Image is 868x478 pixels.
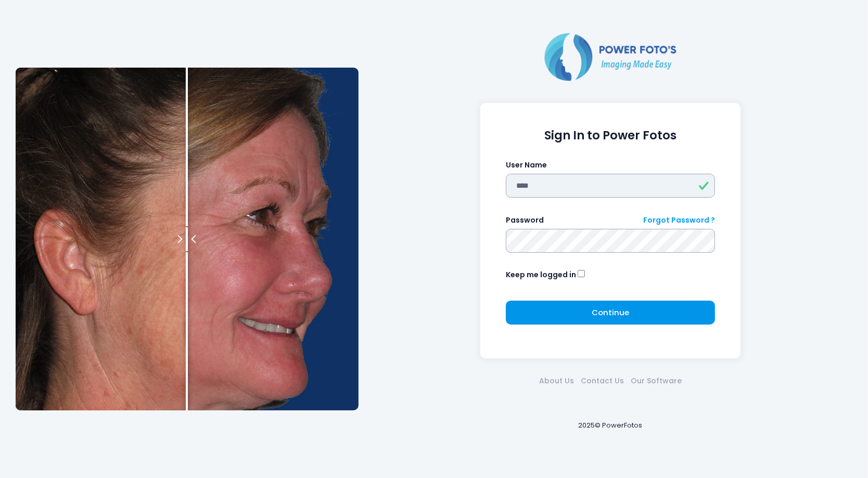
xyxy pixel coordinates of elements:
a: Contact Us [578,376,628,386]
label: Password [506,215,544,226]
img: Logo [540,31,681,83]
a: Forgot Password ? [643,215,715,226]
button: Continue [506,301,716,325]
label: User Name [506,160,547,171]
a: About Us [536,376,578,386]
label: Keep me logged in [506,269,576,280]
div: 2025© PowerFotos [368,403,852,447]
h1: Sign In to Power Fotos [506,128,716,143]
span: Continue [592,307,629,318]
a: Our Software [628,376,685,386]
